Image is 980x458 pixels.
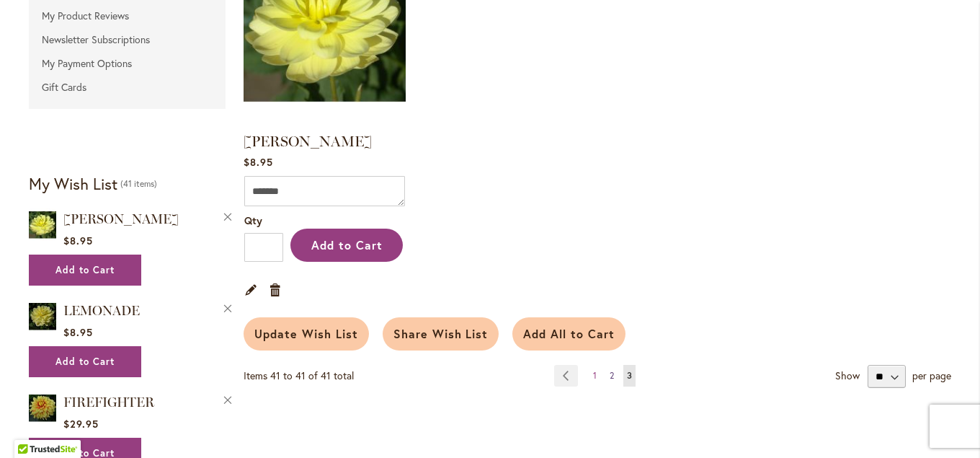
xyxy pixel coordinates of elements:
[290,229,403,262] button: Add to Cart
[606,365,618,387] a: 2
[29,5,226,27] a: My Product Reviews
[29,392,56,427] a: FIREFIGHTER
[512,317,625,351] button: Add All to Cart
[63,395,154,410] a: FIREFIGHTER
[244,155,273,169] span: $8.95
[55,356,115,368] span: Add to Cart
[29,300,56,333] img: LEMONADE
[63,303,140,319] a: LEMONADE
[589,365,600,387] a: 1
[29,76,226,98] a: Gift Cards
[29,255,141,286] button: Add to Cart
[627,370,632,381] span: 3
[55,264,115,276] span: Add to Cart
[311,237,383,252] span: Add to Cart
[610,370,614,381] span: 2
[63,417,99,431] span: $29.95
[29,208,56,241] img: PEGGY JEAN
[912,369,951,382] span: per page
[29,53,226,74] a: My Payment Options
[63,234,93,247] span: $8.95
[244,133,372,150] a: [PERSON_NAME]
[63,211,179,227] a: [PERSON_NAME]
[63,325,93,339] span: $8.95
[393,326,489,341] span: Share Wish List
[29,173,117,194] strong: My Wish List
[29,29,226,50] a: Newsletter Subscriptions
[593,370,597,381] span: 1
[120,178,157,189] span: 41 items
[383,317,499,351] button: Share Wish List
[29,392,56,424] img: FIREFIGHTER
[11,407,51,447] iframe: Launch Accessibility Center
[244,369,354,382] span: Items 41 to 41 of 41 total
[29,346,141,377] button: Add to Cart
[523,326,615,341] span: Add All to Cart
[244,213,262,227] span: Qty
[29,300,56,335] a: LEMONADE
[29,208,56,244] a: PEGGY JEAN
[244,317,369,351] button: Update Wish List
[254,326,358,341] span: Update Wish List
[835,369,860,382] strong: Show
